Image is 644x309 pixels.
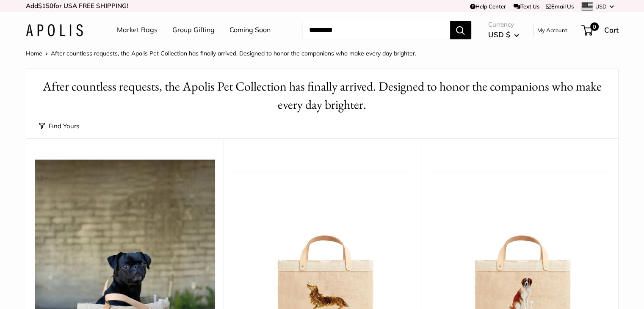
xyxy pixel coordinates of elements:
nav: Breadcrumb [26,48,416,59]
span: USD $ [488,30,510,39]
h1: After countless requests, the Apolis Pet Collection has finally arrived. Designed to honor the co... [39,77,605,114]
span: Currency [488,19,519,30]
button: Search [450,21,471,39]
a: Text Us [514,3,539,10]
input: Search... [302,21,450,39]
span: After countless requests, the Apolis Pet Collection has finally arrived. Designed to honor the co... [51,50,416,57]
a: Coming Soon [229,24,271,36]
a: My Account [537,25,567,35]
span: USD [595,3,607,10]
button: Find Yours [39,120,79,132]
span: Cart [604,25,619,34]
a: Group Gifting [172,24,215,36]
a: Help Center [470,3,506,10]
button: USD $ [488,28,519,41]
a: Home [26,50,42,57]
a: 0 Cart [582,23,619,37]
span: 0 [590,22,598,31]
img: Apolis [26,24,83,36]
a: Email Us [546,3,574,10]
span: $150 [38,2,53,10]
a: Market Bags [117,24,158,36]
